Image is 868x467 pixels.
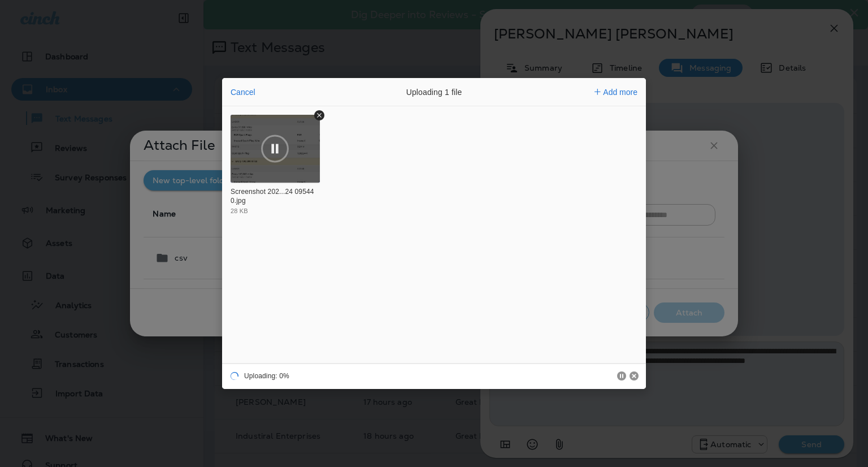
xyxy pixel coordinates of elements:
[630,371,639,380] button: Cancel
[227,84,259,100] button: Cancel
[349,78,519,106] div: Uploading 1 file
[603,88,637,97] span: Add more
[231,208,248,214] div: 28 KB
[314,110,324,120] button: Remove file
[222,363,291,389] div: Uploading
[231,188,317,205] div: Screenshot 2025-09-24 095440.jpg
[244,373,289,379] div: Uploading: 0%
[259,133,290,165] button: Pause upload
[590,84,642,100] button: Add more files
[617,371,626,380] button: Pause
